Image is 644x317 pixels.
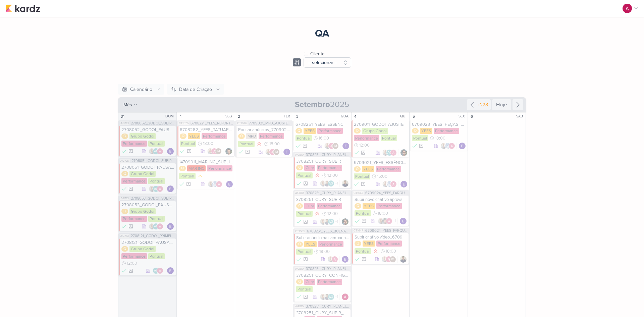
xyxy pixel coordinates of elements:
img: Levy Pessoa [324,180,330,187]
div: Colaboradores: Iara Santos, Aline Gimenez Graciano, Alessandra Gomes [149,148,165,155]
div: Arquivado [304,181,308,186]
div: Prioridade Média [197,173,204,179]
span: 16:00 [319,136,329,141]
img: Alessandra Gomes [623,4,632,13]
div: Q [296,279,303,284]
div: YEES [362,166,374,172]
div: Colaboradores: Iara Santos, Aline Gimenez Graciano, Alessandra Gomes [149,223,165,230]
p: AG [387,151,392,155]
img: Eduardo Quaresma [400,218,407,224]
img: Levy Pessoa [400,256,407,263]
div: Pontual [296,172,313,178]
p: IM [217,150,220,153]
img: Caroline Traven De Andrade [444,143,451,149]
span: +1 [334,219,338,224]
div: Colaboradores: Iara Santos, Alessandra Gomes, Isabella Machado Guimarães [381,256,398,263]
p: AG [154,225,158,228]
img: Iara Santos [320,218,326,225]
div: Grupo Godoi [129,208,156,214]
div: SEG [225,114,234,119]
p: IM [275,151,278,154]
img: Alessandra Gomes [331,256,338,263]
div: 6708282_YEES_TATUAPÉ_AJUSTE_SEGMENTAÇÃO_META_ADS [180,127,232,133]
img: Eduardo Quaresma [167,148,174,155]
div: Pontual [238,141,255,147]
span: 3708251_CURY_PLANEJAMENTO_DIA"C"_SP [306,153,350,157]
span: 2708121_GODOI_PRIMEIRO_LUGAR_ENEM_VITAL [131,234,175,238]
div: Pontual [179,173,196,179]
div: Performance [202,133,227,139]
p: AG [329,220,333,224]
div: QUA [341,114,351,119]
div: YEES [304,128,316,134]
div: 2 [236,113,243,120]
div: Q [179,166,186,171]
span: 18:00 [386,249,396,254]
img: Alessandra Gomes [269,149,276,155]
div: Calendário [130,86,152,93]
div: FEITO [296,143,301,149]
div: FEITO [354,149,359,156]
button: Data de Criação [167,84,224,95]
img: Nelito Junior [225,148,232,155]
div: FEITO [121,223,127,230]
span: 12:00 [359,143,370,148]
div: Colaboradores: Aline Gimenez Graciano, Alessandra Gomes [153,267,165,274]
div: Arquivado [129,269,133,273]
div: Colaboradores: Iara Santos, Aline Gimenez Graciano, Alessandra Gomes [149,186,165,192]
img: Iara Santos [324,143,331,149]
div: Q [238,134,245,139]
div: Colaboradores: Iara Santos, Levy Pessoa, Aline Gimenez Graciano, Alessandra Gomes [320,218,340,225]
div: FEITO [180,148,185,155]
img: Levy Pessoa [324,218,330,225]
img: Alessandra Gomes [448,143,455,149]
img: Iara Santos [440,143,447,149]
img: Iara Santos [327,256,334,263]
span: 12:00 [327,173,338,178]
span: CT1647 [353,229,364,232]
div: +228 [476,101,489,108]
div: Responsável: Eduardo Quaresma [167,223,174,230]
div: Performance [376,241,402,247]
div: Arquivado [187,149,191,153]
div: Q [180,134,186,139]
div: Pontual [296,286,313,292]
div: Aline Gimenez Graciano [328,218,334,225]
div: Prioridade Alta [372,248,379,255]
div: FEITO [121,267,127,274]
img: Alessandra Gomes [157,186,163,192]
img: Iara Santos [378,218,384,224]
img: Alessandra Gomes [390,149,397,156]
div: Pontual [148,178,165,184]
div: Responsável: Levy Pessoa [400,256,407,263]
img: Eduardo Quaresma [167,267,174,274]
div: Q [296,242,303,247]
div: Arquivado [129,149,133,153]
div: Pontual [355,210,371,216]
img: Nelito Junior [382,218,388,224]
div: Responsável: Nelito Junior [225,148,232,155]
div: YEES [363,203,375,209]
div: FEITO [355,218,360,224]
img: Iara Santos [149,223,155,230]
div: Pontual [412,135,428,141]
img: Alessandra Gomes [328,143,335,149]
span: 6708221_YEES_REPORT_QUINZENAL_MARKETING_26.08 [191,121,233,125]
img: Iara Santos [208,181,214,188]
div: Performance [318,241,343,247]
div: Prioridade Alta [314,210,321,217]
div: Prioridade Alta [314,172,321,179]
div: MAR INC [187,165,206,171]
div: Q [296,203,303,209]
div: Performance [317,165,342,171]
div: Q [296,128,302,134]
div: Responsável: Eduardo Quaresma [459,143,466,149]
div: Grupo Godoi [362,128,388,134]
img: Iara Santos [149,148,155,155]
div: Grupo Godoi [129,133,156,139]
div: Responsável: Eduardo Quaresma [167,186,174,192]
div: Pontual [148,216,165,222]
img: Eduardo Quaresma [342,143,349,149]
div: Cliente [310,50,351,57]
img: Caroline Traven De Andrade [386,181,393,188]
